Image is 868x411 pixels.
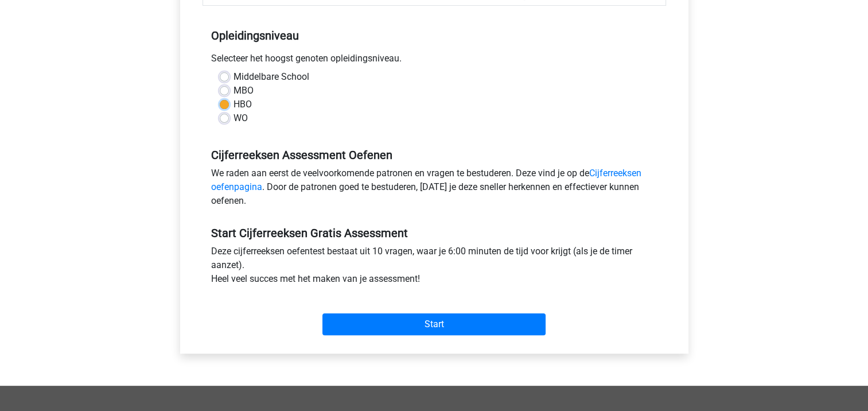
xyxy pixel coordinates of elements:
[233,98,252,111] label: HBO
[203,245,666,290] div: Deze cijferreeksen oefentest bestaat uit 10 vragen, waar je 6:00 minuten de tijd voor krijgt (als...
[322,313,546,335] input: Start
[233,70,309,84] label: Middelbare School
[203,166,666,212] div: We raden aan eerst de veelvoorkomende patronen en vragen te bestuderen. Deze vind je op de . Door...
[233,111,248,125] label: WO
[211,148,657,162] h5: Cijferreeksen Assessment Oefenen
[233,84,254,98] label: MBO
[211,24,657,47] h5: Opleidingsniveau
[211,226,657,240] h5: Start Cijferreeksen Gratis Assessment
[203,52,666,70] div: Selecteer het hoogst genoten opleidingsniveau.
